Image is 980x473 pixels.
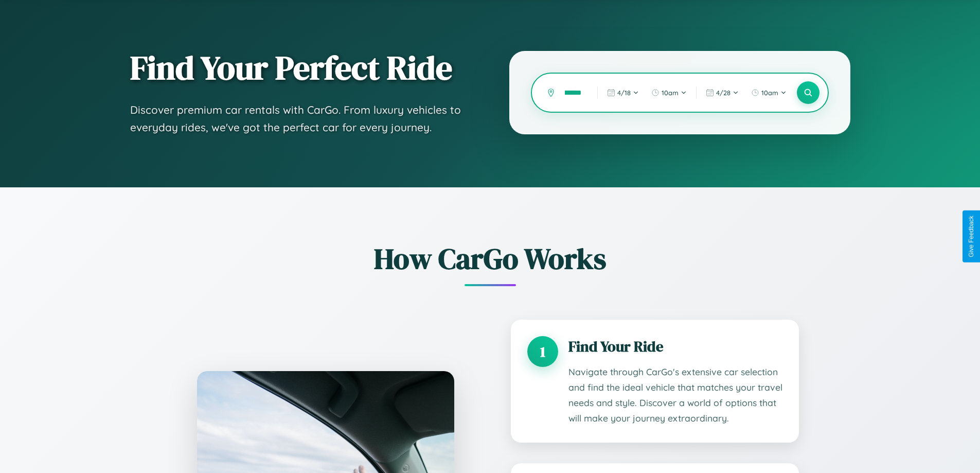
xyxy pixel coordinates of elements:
[568,364,782,426] p: Navigate through CarGo's extensive car selection and find the ideal vehicle that matches your tra...
[746,84,792,101] button: 10am
[130,50,469,86] h1: Find Your Perfect Ride
[761,89,778,97] span: 10am
[568,336,782,357] h3: Find Your Ride
[182,239,799,278] h2: How CarGo Works
[527,336,558,367] div: 1
[968,216,975,257] div: Give Feedback
[701,84,744,101] button: 4/28
[716,89,730,97] span: 4 / 28
[662,89,679,97] span: 10am
[646,84,692,101] button: 10am
[130,101,469,136] p: Discover premium car rentals with CarGo. From luxury vehicles to everyday rides, we've got the pe...
[602,84,644,101] button: 4/18
[617,89,631,97] span: 4 / 18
